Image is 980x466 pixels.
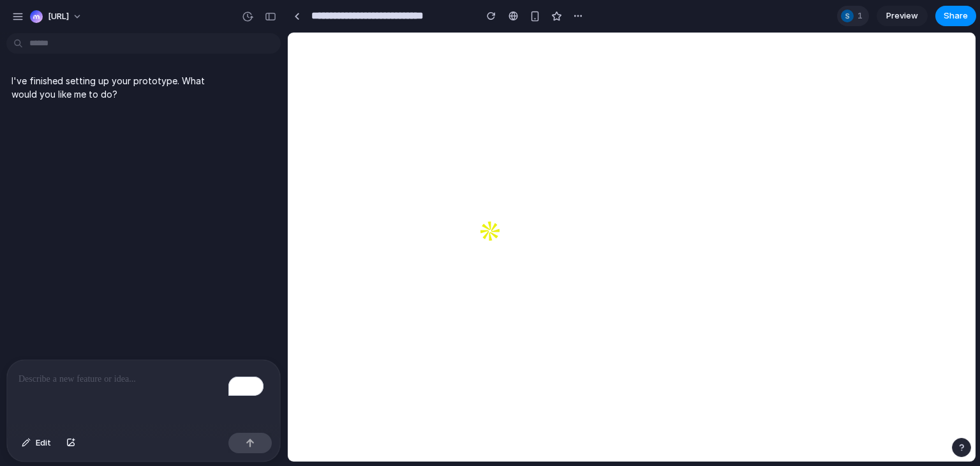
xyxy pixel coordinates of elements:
div: To enrich screen reader interactions, please activate Accessibility in Grammarly extension settings [7,360,280,428]
span: Share [944,10,968,22]
button: Edit [15,433,57,453]
p: I've finished setting up your prototype. What would you like me to do? [11,74,225,101]
div: 1 [837,6,869,26]
span: 1 [857,10,866,22]
span: Preview [886,10,918,22]
button: Share [935,6,976,26]
button: [URL] [25,6,89,27]
span: [URL] [48,10,69,23]
a: Preview [877,6,928,26]
span: Edit [36,437,51,449]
